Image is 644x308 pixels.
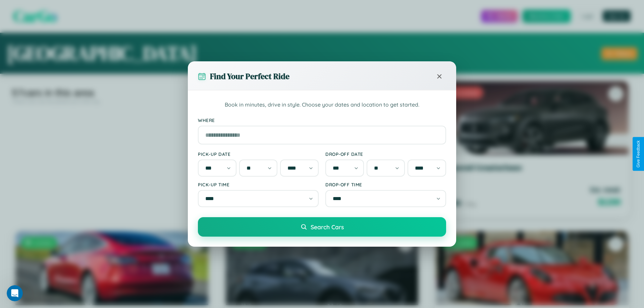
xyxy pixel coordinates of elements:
label: Drop-off Time [325,182,446,187]
span: Search Cars [311,223,344,231]
button: Search Cars [198,217,446,237]
label: Drop-off Date [325,151,446,157]
label: Pick-up Date [198,151,319,157]
label: Where [198,117,446,123]
p: Book in minutes, drive in style. Choose your dates and location to get started. [198,101,446,109]
label: Pick-up Time [198,182,319,187]
h3: Find Your Perfect Ride [210,71,289,82]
